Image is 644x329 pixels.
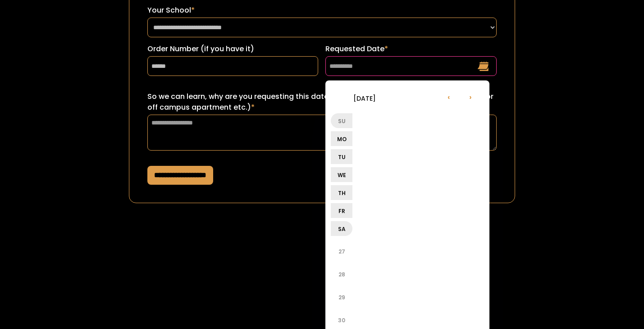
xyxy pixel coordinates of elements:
[331,185,352,200] li: Th
[331,167,352,182] li: We
[460,86,481,107] li: ›
[331,286,352,308] li: 29
[331,113,352,128] li: Su
[331,240,352,262] li: 27
[325,44,497,54] label: Requested Date
[331,221,352,236] li: Sa
[331,203,352,218] li: Fr
[331,149,352,164] li: Tu
[147,44,319,54] label: Order Number (if you have it)
[147,5,497,16] label: Your School
[331,87,398,109] li: [DATE]
[331,263,352,285] li: 28
[147,91,497,113] label: So we can learn, why are you requesting this date? (ex: sorority recruitment, lease turn over for...
[331,131,352,146] li: Mo
[438,86,460,107] li: ‹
